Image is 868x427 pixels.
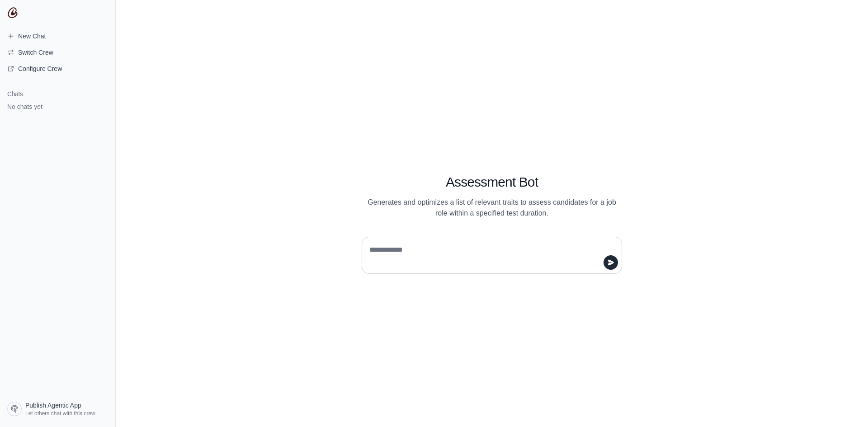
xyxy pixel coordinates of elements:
span: New Chat [18,32,46,41]
a: Publish Agentic App Let others chat with this crew [4,398,112,420]
span: Let others chat with this crew [25,410,95,417]
span: Publish Agentic App [25,401,81,410]
img: CrewAI Logo [7,7,18,18]
a: New Chat [4,29,112,43]
span: Switch Crew [18,48,53,57]
a: Configure Crew [4,61,112,76]
button: Switch Crew [4,45,112,60]
p: Generates and optimizes a list of relevant traits to assess candidates for a job role within a sp... [362,197,622,219]
span: Configure Crew [18,64,62,73]
h1: Assessment Bot [362,174,622,190]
